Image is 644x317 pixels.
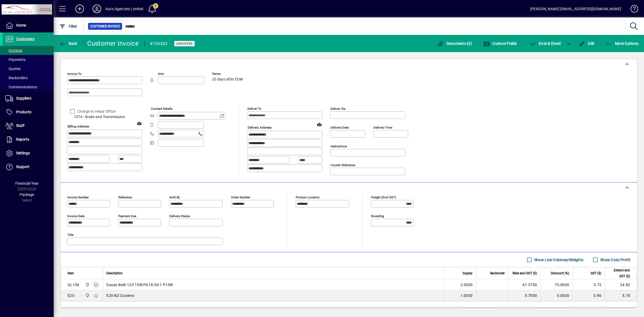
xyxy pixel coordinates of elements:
[579,41,595,46] span: Edit
[605,279,637,290] td: 24.82
[247,107,261,111] mat-label: Deliver To
[511,282,537,287] div: 41.3700
[15,181,39,185] span: Financial Year
[5,67,21,71] span: Quotes
[533,257,583,263] label: Show Line Volumes/Weights
[16,151,30,155] span: Settings
[106,293,134,298] span: E20 NZ Couriers
[540,290,572,301] td: 0.0000
[551,270,569,276] span: Discount (%)
[573,307,605,314] td: GST exclusive
[572,279,605,290] td: 3.72
[68,270,74,276] span: Item
[20,192,34,197] span: Package
[606,41,639,46] span: More Options
[331,144,347,148] mat-label: Instructions
[331,163,355,167] mat-label: Courier Reference
[3,73,54,82] a: Backorders
[371,214,384,218] mat-label: Rounding
[530,5,621,13] div: [PERSON_NAME] [EMAIL_ADDRESS][DOMAIN_NAME]
[158,72,164,76] mat-label: Attn
[67,195,89,199] mat-label: Invoice number
[67,214,85,218] mat-label: Invoice date
[106,270,123,276] span: Description
[105,5,144,13] div: Auto Agencies Limited
[296,195,320,199] mat-label: Product location
[3,160,54,174] a: Support
[135,119,144,127] a: View on map
[67,72,82,76] mat-label: Invoice To
[3,64,54,73] a: Quotes
[460,293,473,298] span: 1.0000
[59,41,77,46] span: Back
[513,270,537,276] span: Rate excl GST ($)
[572,290,605,301] td: 0.86
[16,137,29,141] span: Reports
[58,21,79,31] button: Filter
[87,39,139,48] div: Customer Invoice
[90,24,120,29] span: Customer Invoice
[169,195,180,199] mat-label: Sold by
[16,96,31,100] span: Suppliers
[212,77,243,82] span: 20 days after EOM
[511,293,537,298] div: 5.7000
[54,39,83,48] app-page-header-button: Back
[527,39,563,48] button: Post & Email
[68,282,79,287] div: GL156
[540,279,572,290] td: 70.0000
[67,114,142,120] span: 1074 - Brake and Transmission
[58,39,79,48] button: Back
[331,107,345,111] mat-label: Deliver via
[150,39,168,48] div: #139332
[3,105,54,119] a: Products
[169,214,190,218] mat-label: Delivery status
[5,85,37,89] span: Communications
[16,23,26,27] span: Home
[59,24,77,28] span: Filter
[5,76,28,80] span: Backorders
[430,307,462,314] td: Total Volume
[605,39,640,48] button: More Options
[536,307,568,314] td: 0.00
[499,307,536,314] td: Freight (excl GST)
[371,195,396,199] mat-label: Freight (excl GST)
[608,267,630,279] span: Extend excl GST ($)
[84,282,90,288] span: Rangiora
[627,1,637,19] a: Knowledge Base
[599,257,630,263] label: Show Cost/Profit
[68,293,74,298] div: E20
[482,39,518,48] button: Custom Fields
[3,92,54,105] a: Suppliers
[591,270,601,276] span: GST ($)
[437,41,472,46] span: Documents (0)
[231,195,250,199] mat-label: Order number
[5,48,22,53] span: Invoices
[5,57,25,62] span: Payments
[462,307,494,314] td: 0.0000 M³
[539,41,541,46] span: P
[118,214,136,218] mat-label: Payment due
[3,46,54,55] a: Invoices
[16,123,24,128] span: Staff
[315,120,324,129] a: View on map
[3,55,54,64] a: Payments
[605,290,637,301] td: 5.70
[374,126,392,129] mat-label: Delivery time
[3,19,54,32] a: Home
[3,82,54,92] a: Communications
[16,37,34,41] span: Customers
[3,119,54,133] a: Staff
[463,270,473,276] span: Supply
[460,282,473,287] span: 2.0000
[436,39,473,48] button: Documents (0)
[331,126,349,129] mat-label: Delivery date
[106,282,173,287] span: Gauss Bulb 12V 13W PG18.5d-1 P13W
[88,4,105,14] button: Profile
[84,293,90,298] span: Rangiora
[530,41,561,46] span: ost & Email
[118,195,132,199] mat-label: Reference
[16,110,31,114] span: Products
[3,147,54,160] a: Settings
[483,41,517,46] span: Custom Fields
[490,270,505,276] span: Backorder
